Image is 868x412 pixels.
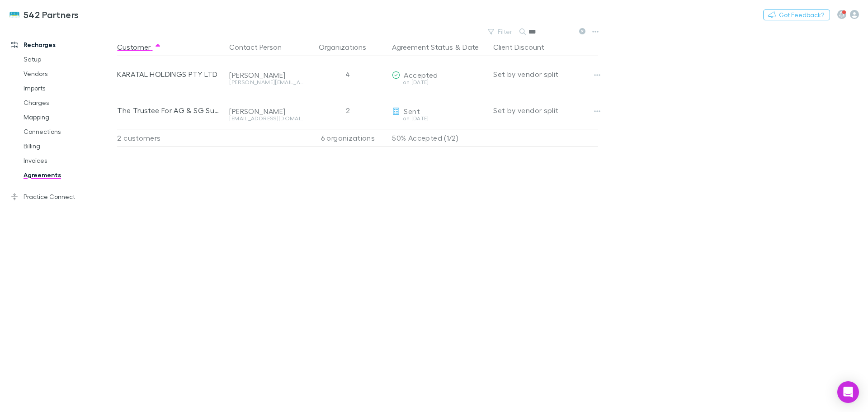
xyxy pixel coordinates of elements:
[14,52,122,66] a: Setup
[24,9,79,20] h3: 542 Partners
[229,71,303,80] div: [PERSON_NAME]
[404,71,438,79] span: Accepted
[229,38,292,56] button: Contact Person
[14,95,122,110] a: Charges
[229,116,303,121] div: [EMAIL_ADDRESS][DOMAIN_NAME]
[493,38,555,56] button: Client Discount
[2,38,122,52] a: Recharges
[483,26,518,37] button: Filter
[319,38,377,56] button: Organizations
[117,38,161,56] button: Customer
[763,9,830,20] button: Got Feedback?
[9,9,20,20] img: 542 Partners's Logo
[392,38,486,56] div: &
[493,92,598,128] div: Set by vendor split
[307,129,388,147] div: 6 organizations
[14,66,122,81] a: Vendors
[462,38,479,56] button: Date
[392,80,486,85] div: on [DATE]
[392,116,486,121] div: on [DATE]
[229,107,303,116] div: [PERSON_NAME]
[14,139,122,153] a: Billing
[404,107,420,115] span: Sent
[117,56,222,92] div: KARATAL HOLDINGS PTY LTD
[392,38,453,56] button: Agreement Status
[307,56,388,92] div: 4
[229,80,303,85] div: [PERSON_NAME][EMAIL_ADDRESS][DOMAIN_NAME]
[307,92,388,128] div: 2
[493,56,598,92] div: Set by vendor split
[4,4,85,25] a: 542 Partners
[14,81,122,95] a: Imports
[117,129,226,147] div: 2 customers
[392,129,486,147] p: 50% Accepted (1/2)
[14,124,122,139] a: Connections
[14,168,122,182] a: Agreements
[14,153,122,168] a: Invoices
[117,92,222,128] div: The Trustee For AG & SG Superannuation Fund
[2,189,122,204] a: Practice Connect
[837,381,859,403] div: Open Intercom Messenger
[14,110,122,124] a: Mapping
